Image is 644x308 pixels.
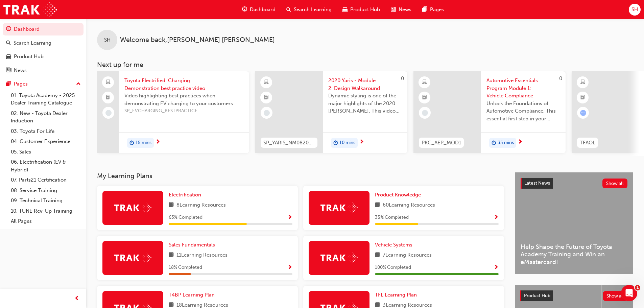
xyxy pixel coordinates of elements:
span: book-icon [169,251,174,260]
span: Show Progress [494,215,499,221]
span: 18 % Completed [169,264,202,271]
span: News [399,6,411,14]
span: search-icon [6,40,11,46]
img: Trak [114,253,151,263]
span: booktick-icon [422,93,427,102]
span: 63 % Completed [169,214,202,221]
span: learningRecordVerb_ATTEMPT-icon [580,110,586,116]
span: learningResourceType_ELEARNING-icon [422,78,427,87]
span: SH [104,36,111,44]
span: booktick-icon [106,93,111,102]
span: prev-icon [74,294,79,303]
span: PKC_AEP_MOD1 [422,139,461,147]
span: Unlock the Foundations of Automotive Compliance. This essential first step in your Automotive Ess... [486,100,560,123]
span: Show Progress [287,215,292,221]
span: Product Hub [524,293,550,299]
a: Latest NewsShow all [521,178,627,189]
span: TFAOL [580,139,595,147]
span: news-icon [6,68,11,74]
span: 11 Learning Resources [176,251,228,260]
a: pages-iconPages [417,3,449,17]
span: 60 Learning Resources [383,201,435,210]
span: Welcome back , [PERSON_NAME] [PERSON_NAME] [120,36,275,44]
span: next-icon [155,139,160,145]
a: 04. Customer Experience [8,136,84,147]
span: Search Learning [294,6,332,14]
a: 10. TUNE Rev-Up Training [8,206,84,216]
span: Vehicle Systems [375,242,412,248]
span: 10 mins [339,139,355,147]
a: Sales Fundamentals [169,241,218,249]
span: learningRecordVerb_NONE-icon [264,110,270,116]
span: T4BP Learning Plan [169,292,215,298]
a: 09. Technical Training [8,195,84,206]
span: Toyota Electrified: Charging Demonstration best practice video [124,77,244,92]
div: News [14,67,27,74]
span: Automotive Essentials Program Module 1: Vehicle Compliance [486,77,560,100]
img: Trak [320,253,358,263]
span: booktick-icon [264,93,269,102]
a: News [3,64,84,77]
span: 2020 Yaris - Module 2: Design Walkaround [328,77,402,92]
a: news-iconNews [385,3,417,17]
button: Pages [3,78,84,90]
span: duration-icon [333,139,338,147]
span: SH [631,6,638,14]
img: Trak [320,203,358,213]
a: T4BP Learning Plan [169,291,217,299]
span: Dashboard [250,6,276,14]
img: Trak [3,2,57,17]
div: Search Learning [14,39,51,47]
a: Latest NewsShow allHelp Shape the Future of Toyota Academy Training and Win an eMastercard! [515,172,633,274]
button: Show Progress [287,213,292,222]
a: guage-iconDashboard [237,3,281,17]
a: Search Learning [3,37,84,49]
span: laptop-icon [106,78,111,87]
span: Show Progress [494,265,499,271]
span: 1 [635,285,640,290]
div: Product Hub [14,53,44,61]
span: Product Hub [350,6,380,14]
span: 7 Learning Resources [383,251,432,260]
button: Show all [602,179,628,188]
a: 0SP_YARIS_NM0820_EL_022020 Yaris - Module 2: Design WalkaroundDynamic styling is one of the major... [255,71,407,153]
span: car-icon [6,54,11,60]
a: 02. New - Toyota Dealer Induction [8,108,84,126]
span: next-icon [518,139,523,145]
a: 07. Parts21 Certification [8,175,84,185]
span: 8 Learning Resources [176,201,226,210]
span: Pages [430,6,444,14]
h3: My Learning Plans [97,172,504,180]
iframe: Intercom live chat [621,285,637,301]
span: Help Shape the Future of Toyota Academy Training and Win an eMastercard! [521,243,627,266]
a: 01. Toyota Academy - 2025 Dealer Training Catalogue [8,90,84,108]
a: Dashboard [3,23,84,35]
span: learningResourceType_ELEARNING-icon [264,78,269,87]
a: 08. Service Training [8,185,84,196]
img: Trak [114,203,151,213]
span: next-icon [359,139,364,145]
button: Show Progress [287,263,292,272]
span: up-icon [76,80,81,89]
span: learningResourceType_ELEARNING-icon [580,78,585,87]
span: 0 [401,75,404,81]
a: Product HubShow all [520,290,628,301]
span: Latest News [524,180,550,186]
a: Vehicle Systems [375,241,415,249]
span: duration-icon [129,139,134,147]
span: news-icon [391,5,396,14]
span: SP_YARIS_NM0820_EL_02 [263,139,315,147]
a: All Pages [8,216,84,227]
a: Product Knowledge [375,191,424,199]
span: SP_EVCHARGING_BESTPRACTICE [124,107,244,115]
span: Electrification [169,192,201,198]
a: 06. Electrification (EV & Hybrid) [8,157,84,175]
span: 100 % Completed [375,264,411,271]
button: SH [629,4,641,16]
a: Toyota Electrified: Charging Demonstration best practice videoVideo highlighting best practices w... [97,71,249,153]
span: guage-icon [6,26,11,32]
button: Show Progress [494,263,499,272]
span: book-icon [375,201,380,210]
span: 15 mins [136,139,151,147]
